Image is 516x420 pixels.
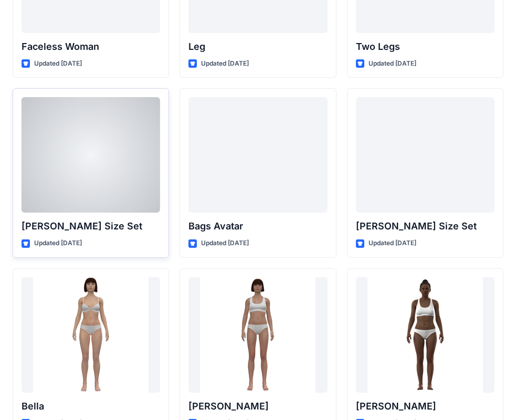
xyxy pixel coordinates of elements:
[22,277,160,393] a: Bella
[34,58,82,69] p: Updated [DATE]
[22,399,160,414] p: Bella
[201,238,249,249] p: Updated [DATE]
[356,97,494,213] a: Olivia Size Set
[356,39,494,54] p: Two Legs
[22,219,160,234] p: [PERSON_NAME] Size Set
[356,399,494,414] p: [PERSON_NAME]
[356,219,494,234] p: [PERSON_NAME] Size Set
[22,39,160,54] p: Faceless Woman
[22,97,160,213] a: Oliver Size Set
[188,399,327,414] p: [PERSON_NAME]
[188,97,327,213] a: Bags Avatar
[368,238,416,249] p: Updated [DATE]
[201,58,249,69] p: Updated [DATE]
[356,277,494,393] a: Gabrielle
[188,219,327,234] p: Bags Avatar
[368,58,416,69] p: Updated [DATE]
[34,238,82,249] p: Updated [DATE]
[188,39,327,54] p: Leg
[188,277,327,393] a: Emma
